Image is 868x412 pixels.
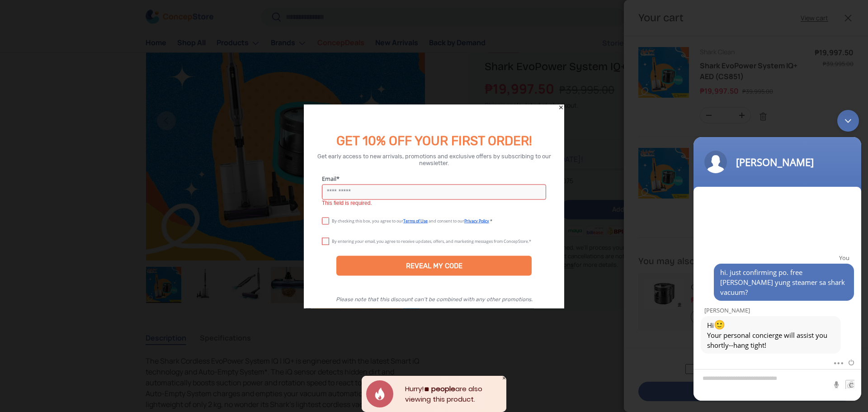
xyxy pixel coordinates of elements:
div: Get early access to new arrivals, promotions and exclusive offers by subscribing to our newsletter. [315,152,553,166]
iframe: SalesIQ Chatwindow [689,105,866,405]
span: By checking this box, you agree to our [332,218,403,223]
label: Email [322,174,546,182]
div: This field is required. [322,199,372,206]
span: GET 10% OFF YOUR FIRST ORDER! [336,133,532,148]
div: Close [502,376,506,380]
div: REVEAL MY CODE [336,256,532,275]
a: Terms of Use [403,218,428,223]
a: Privacy Policy [464,218,489,223]
span: and consent to our [429,218,464,223]
div: Please note that this discount can’t be combined with any other promotions. [336,296,533,302]
div: By entering your email, you agree to receive updates, offers, and marketing messages from ConcepS... [332,238,531,244]
div: REVEAL MY CODE [406,261,462,270]
div: Close [558,104,564,110]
